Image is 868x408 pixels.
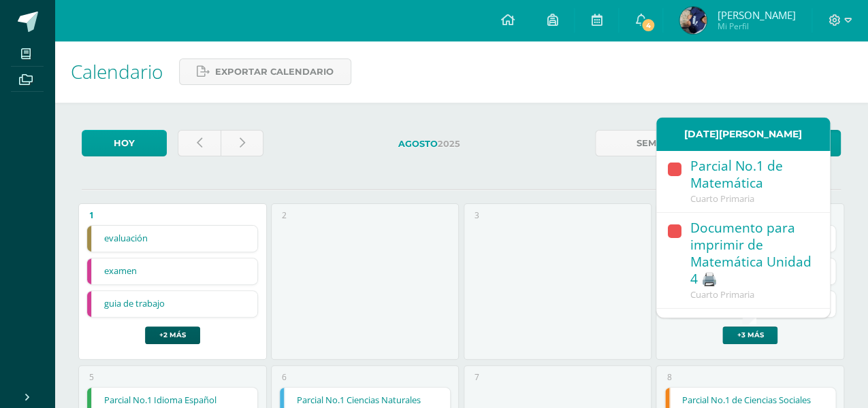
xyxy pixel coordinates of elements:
div: Documentos para imprimir de Ciencias Naturales – Unidad 4 🖨️ [690,316,816,385]
div: Documento para imprimir de Matemática Unidad 4 🖨️ [690,220,816,289]
div: 1 [89,209,94,221]
div: 6 [282,371,287,383]
a: evaluación [87,226,257,252]
a: Documentos para imprimir de Ciencias Naturales – Unidad 4 🖨️Cuarto Primaria [656,309,830,405]
div: guia de trabajo | Tarea [86,290,258,318]
span: 4 [641,18,656,33]
span: Cuarto Primaria [690,192,754,205]
span: Cuarto Primaria [690,288,754,301]
a: Documento para imprimir de Matemática Unidad 4 🖨️Cuarto Primaria [656,213,830,309]
div: 7 [475,371,479,383]
img: 9e9fda6ab3cf360909e79eb90bc49fdb.png [679,7,707,34]
span: [PERSON_NAME] [717,8,795,22]
a: Exportar calendario [179,58,351,85]
div: 2 [282,209,287,221]
div: 8 [666,371,671,383]
span: Mi Perfil [717,20,795,32]
strong: Agosto [398,139,438,149]
a: Parcial No.1 de MatemáticaCuarto Primaria [656,151,830,213]
a: guia de trabajo [87,291,257,317]
div: 3 [475,209,479,221]
a: +3 más [722,326,777,344]
div: evaluación | Examen [86,225,258,252]
a: examen [87,258,257,284]
div: Parcial No.1 de Matemática [690,158,816,193]
div: 5 [89,371,94,383]
span: Exportar calendario [215,59,334,84]
label: 2025 [274,130,584,158]
span: Calendario [71,58,163,84]
div: [DATE][PERSON_NAME] [656,118,830,151]
div: examen | Examen [86,258,258,285]
a: Hoy [82,130,167,156]
a: +2 más [145,326,200,344]
a: Semana [595,130,718,156]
